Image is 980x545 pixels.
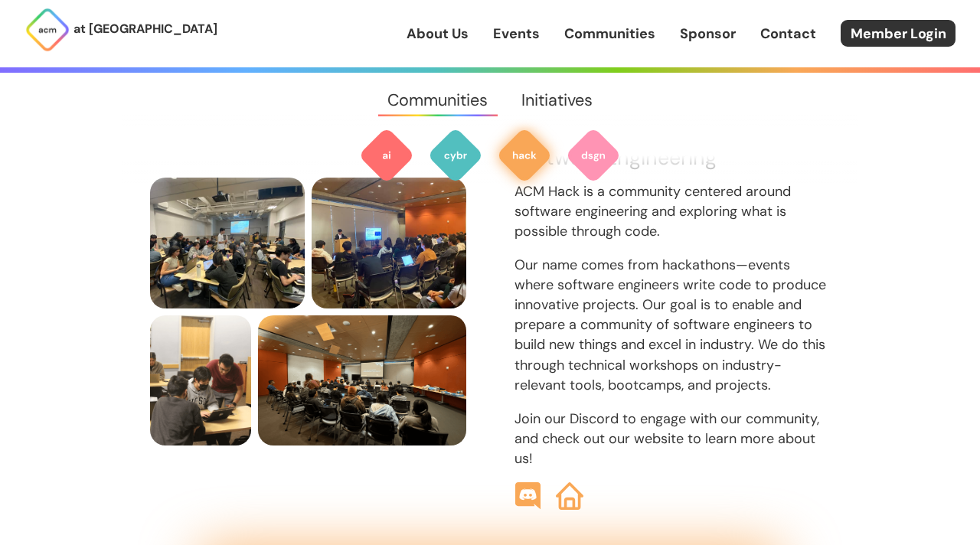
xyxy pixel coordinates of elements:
a: Contact [760,24,816,44]
a: Communities [564,24,655,44]
img: ACM AI [359,128,414,183]
p: Join our Discord to engage with our community, and check out our website to learn more about us! [514,409,831,468]
img: members consider what their project responsibilities and technologies are at a Hack Event [258,315,466,446]
p: ACM Hack is a community centered around software engineering and exploring what is possible throu... [514,181,831,241]
a: Communities [371,73,505,128]
a: at [GEOGRAPHIC_DATA] [24,7,217,53]
img: ACM Hack president Nikhil helps someone at a Hack Event [150,315,251,446]
a: About Us [407,24,469,44]
img: members watch presentation at a Hack Event [312,178,466,308]
img: ACM Hack Discord [514,482,542,510]
a: Member Login [841,20,955,47]
img: ACM Hack [497,128,552,183]
p: Our name comes from hackathons—events where software engineers write code to produce innovative p... [514,255,831,395]
img: ACM Hack Website [556,482,583,510]
img: members locking in at a Hack workshop [150,178,305,308]
p: at [GEOGRAPHIC_DATA] [73,19,217,39]
img: ACM Logo [24,7,70,53]
img: ACM Cyber [428,128,483,183]
a: Sponsor [680,24,736,44]
img: ACM Design [566,128,621,183]
a: Events [493,24,540,44]
a: Initiatives [505,73,609,128]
